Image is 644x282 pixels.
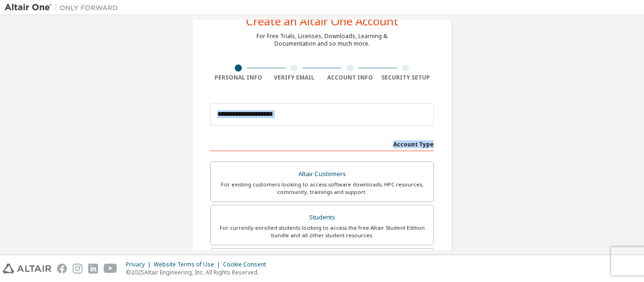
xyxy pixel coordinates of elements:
[322,74,378,81] div: Account Info
[154,261,223,268] div: Website Terms of Use
[223,261,272,268] div: Cookie Consent
[216,168,428,181] div: Altair Customers
[3,264,51,274] img: altair_logo.svg
[210,136,434,151] div: Account Type
[104,264,117,274] img: youtube.svg
[5,3,123,12] img: Altair One
[88,264,98,274] img: linkedin.svg
[126,261,154,268] div: Privacy
[126,268,272,276] p: © 2025 Altair Engineering, Inc. All Rights Reserved.
[246,16,398,27] div: Create an Altair One Account
[216,211,428,224] div: Students
[216,224,428,239] div: For currently enrolled students looking to access the free Altair Student Edition bundle and all ...
[57,264,67,274] img: facebook.svg
[210,74,266,81] div: Personal Info
[216,181,428,196] div: For existing customers looking to access software downloads, HPC resources, community, trainings ...
[256,32,388,48] div: For Free Trials, Licenses, Downloads, Learning & Documentation and so much more.
[73,264,83,274] img: instagram.svg
[378,74,434,81] div: Security Setup
[266,74,322,81] div: Verify Email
